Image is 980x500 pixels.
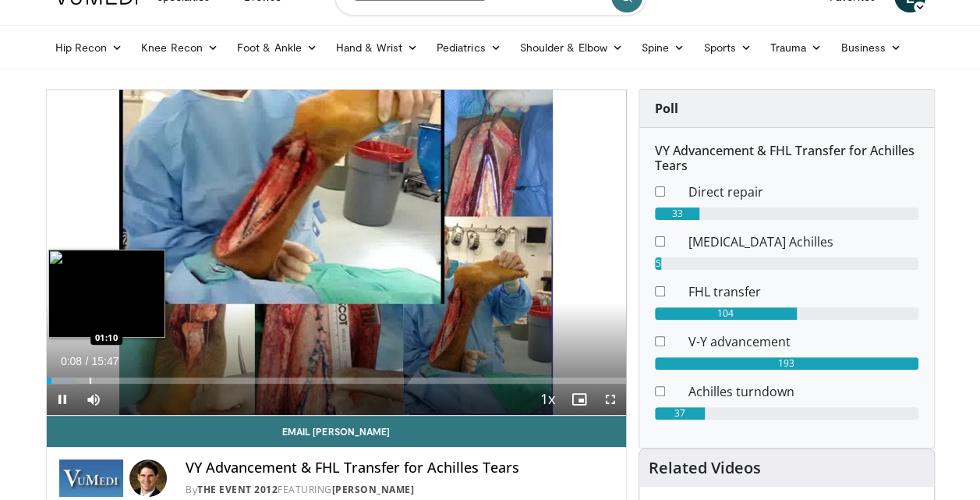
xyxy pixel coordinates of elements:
[511,32,632,63] a: Shoulder & Elbow
[655,307,797,320] div: 104
[655,100,678,117] strong: Poll
[655,357,918,370] div: 193
[47,378,626,384] div: Progress Bar
[129,459,167,497] img: Avatar
[655,257,662,270] div: 5
[46,32,133,63] a: Hip Recon
[595,384,626,415] button: Fullscreen
[677,183,930,201] dd: Direct repair
[532,384,564,415] button: Playback Rate
[831,32,911,63] a: Business
[694,32,761,63] a: Sports
[186,459,613,477] h4: VY Advancement & FHL Transfer for Achilles Tears
[677,382,930,401] dd: Achilles turndown
[186,483,613,497] div: By FEATURING
[91,355,119,367] span: 15:47
[649,459,761,477] h4: Related Videos
[677,332,930,351] dd: V-Y advancement
[47,384,78,415] button: Pause
[332,483,415,496] a: [PERSON_NAME]
[61,355,82,367] span: 0:08
[677,232,930,251] dd: [MEDICAL_DATA] Achilles
[427,32,511,63] a: Pediatrics
[48,250,165,338] img: image.jpeg
[47,416,626,447] a: Email [PERSON_NAME]
[59,459,124,497] img: The Event 2012
[47,90,626,416] video-js: Video Player
[655,144,918,173] h6: VY Advancement & FHL Transfer for Achilles Tears
[761,32,832,63] a: Trauma
[632,32,694,63] a: Spine
[655,207,700,220] div: 33
[132,32,228,63] a: Knee Recon
[564,384,595,415] button: Enable picture-in-picture mode
[327,32,427,63] a: Hand & Wrist
[677,282,930,301] dd: FHL transfer
[228,32,327,63] a: Foot & Ankle
[197,483,278,496] a: The Event 2012
[78,384,109,415] button: Mute
[86,355,89,367] span: /
[655,407,706,420] div: 37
